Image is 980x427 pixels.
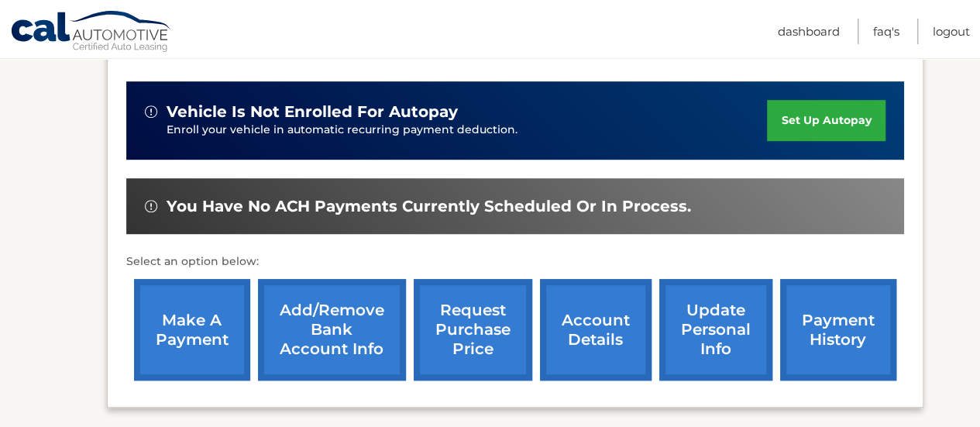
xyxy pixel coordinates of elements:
a: payment history [780,279,896,381]
span: vehicle is not enrolled for autopay [167,102,458,122]
p: Enroll your vehicle in automatic recurring payment deduction. [167,122,768,139]
a: Cal Automotive [10,10,173,55]
a: request purchase price [414,279,532,381]
a: Logout [933,19,970,44]
a: set up autopay [767,100,885,141]
a: make a payment [134,279,250,381]
a: Add/Remove bank account info [258,279,406,381]
img: alert-white.svg [145,105,157,118]
span: You have no ACH payments currently scheduled or in process. [167,197,691,216]
a: update personal info [659,279,772,381]
p: Select an option below: [126,253,904,271]
a: FAQ's [873,19,899,44]
a: account details [540,279,652,381]
a: Dashboard [778,19,840,44]
img: alert-white.svg [145,200,157,212]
